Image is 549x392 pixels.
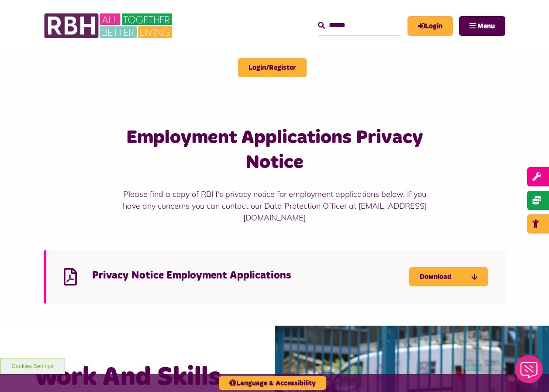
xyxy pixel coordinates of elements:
[238,58,307,77] a: Login/Register
[510,353,549,392] iframe: Netcall Web Assistant for live chat
[121,188,428,224] p: Please find a copy of RBH's privacy notice for employment applications below. If you have any con...
[121,125,428,175] h3: Employment Applications Privacy Notice
[407,16,453,36] a: MyRBH
[318,16,399,35] input: Search
[459,16,505,36] button: Navigation
[44,9,175,43] img: RBH
[92,269,409,282] h4: Privacy Notice Employment Applications
[219,376,326,390] button: Language & Accessibility
[409,267,488,286] a: Download Privacy Notice Employment Applications - open in a new tab
[477,23,495,30] span: Menu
